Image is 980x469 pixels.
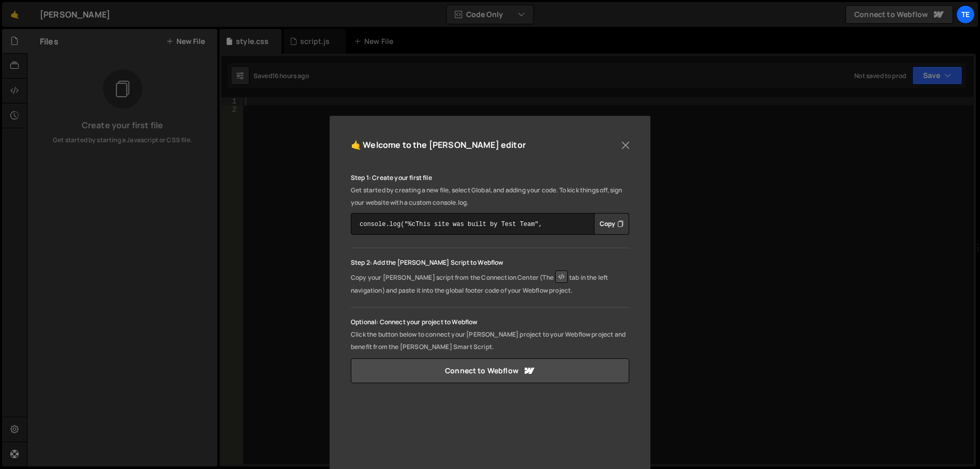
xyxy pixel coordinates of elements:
p: Step 2: Add the [PERSON_NAME] Script to Webflow [351,256,629,269]
p: Copy your [PERSON_NAME] script from the Connection Center (The tab in the left navigation) and pa... [351,269,629,297]
textarea: console.log("%cThis site was built by Test Team", "background:blue;color:#fff;padding: 8px;"); [351,213,629,235]
button: Close [618,138,633,153]
h5: 🤙 Welcome to the [PERSON_NAME] editor [351,137,526,153]
a: Connect to Webflow [351,358,629,383]
p: Step 1: Create your first file [351,172,629,184]
a: Te [956,5,975,24]
p: Optional: Connect your project to Webflow [351,316,629,328]
p: Click the button below to connect your [PERSON_NAME] project to your Webflow project and benefit ... [351,328,629,353]
div: Button group with nested dropdown [594,213,629,235]
button: Copy [594,213,629,235]
p: Get started by creating a new file, select Global, and adding your code. To kick things off, sign... [351,184,629,209]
